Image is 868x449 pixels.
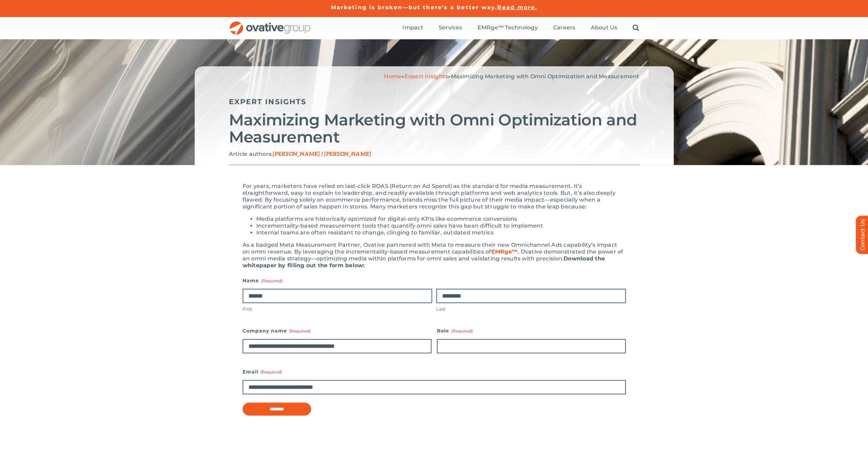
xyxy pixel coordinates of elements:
label: First [243,306,432,312]
a: Expert Insights [404,73,448,80]
li: Internal teams are often resistant to change, clinging to familiar, outdated metrics [256,229,626,236]
a: EMRge™ [491,248,517,255]
a: Home [384,73,401,80]
a: Read more. [497,4,537,11]
li: Media platforms are historically optimized for digital-only KPIs like ecommerce conversions [256,216,626,222]
span: About Us [591,24,617,31]
span: EMRge™ Technology [478,24,538,31]
span: (Required) [289,328,311,334]
div: As a badged Meta Measurement Partner, Ovative partnered with Meta to measure their new Omnichanne... [243,242,626,269]
b: Download the whitepaper by filling out the form below: [243,255,605,269]
span: Impact [402,24,423,31]
span: (Required) [451,328,473,334]
span: [PERSON_NAME] | [PERSON_NAME] [273,151,371,158]
a: Search [633,24,639,32]
a: OG_Full_horizontal_RGB [229,21,311,27]
li: Incrementality-based measurement tools that quantify omni sales have been difficult to implement [256,222,626,229]
span: (Required) [261,278,283,283]
a: Marketing is broken—but there’s a better way. [331,4,497,11]
nav: Menu [402,17,639,39]
div: For years, marketers have relied on last-click ROAS (Return on Ad Spend) as the standard for medi... [243,183,626,210]
a: Impact [402,24,423,32]
legend: Name [243,276,283,285]
label: Last [436,306,626,312]
label: Company name [243,326,431,336]
h2: Maximizing Marketing with Omni Optimization and Measurement [229,111,639,146]
a: About Us [591,24,617,32]
p: Article authors: [229,151,639,158]
span: (Required) [260,369,282,375]
a: Expert Insights [229,97,307,106]
a: Services [439,24,462,32]
span: Careers [553,24,575,31]
a: EMRge™ Technology [478,24,538,32]
label: Role [437,326,626,336]
span: Maximizing Marketing with Omni Optimization and Measurement [451,73,639,80]
span: Services [439,24,462,31]
a: Careers [553,24,575,32]
label: Email [243,367,626,377]
span: » » [384,73,639,80]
